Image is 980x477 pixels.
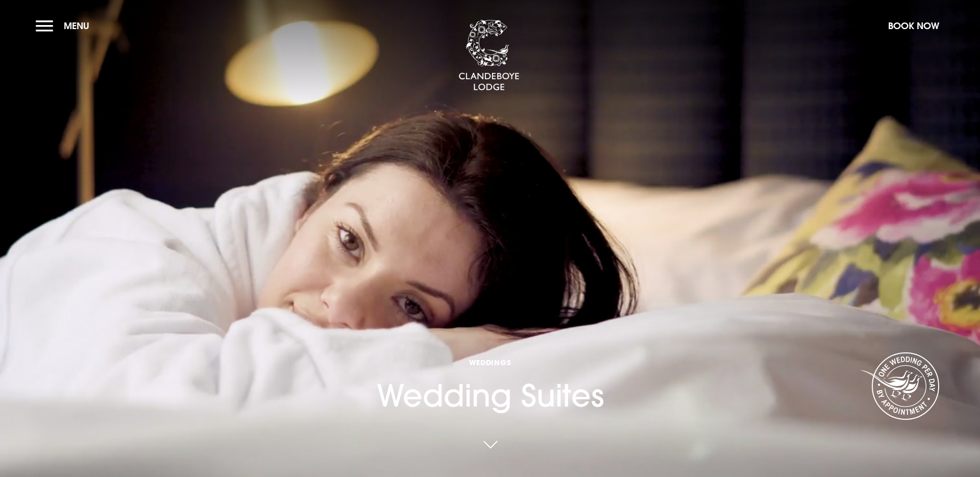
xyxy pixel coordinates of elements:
[64,20,89,32] span: Menu
[377,357,604,414] h1: Wedding Suites
[883,15,944,37] button: Book Now
[458,20,520,91] img: Clandeboye Lodge
[377,357,604,367] span: Weddings
[36,15,94,37] button: Menu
